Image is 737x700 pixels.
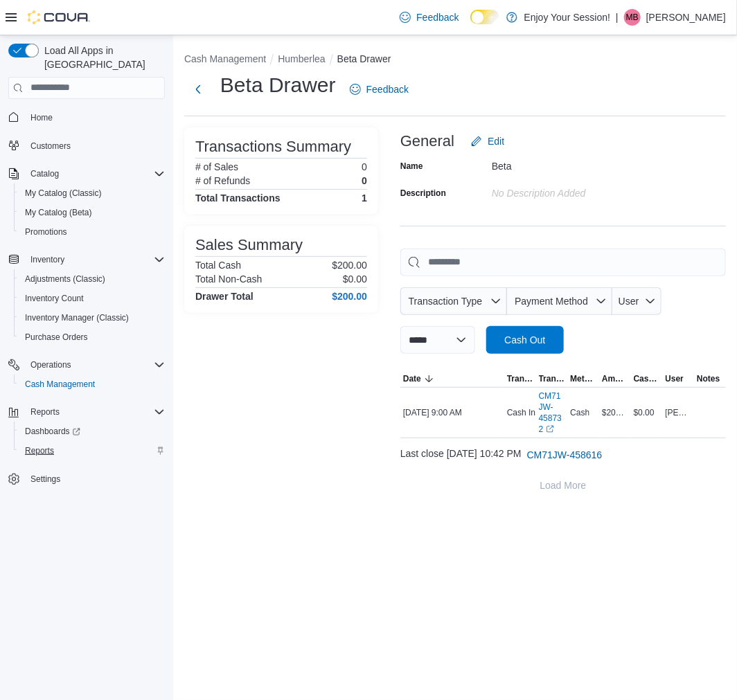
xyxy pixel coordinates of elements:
button: Transaction Type [504,370,536,387]
span: [PERSON_NAME] [666,407,692,418]
button: Date [400,370,504,387]
span: Dashboards [19,423,165,440]
button: Transaction Type [400,287,507,315]
div: Last close [DATE] 10:42 PM [400,441,726,469]
span: Customers [25,137,165,154]
button: Purchase Orders [14,327,170,347]
label: Description [400,188,446,199]
span: Notes [697,373,720,384]
button: Cash Management [14,375,170,394]
span: My Catalog (Classic) [19,185,165,201]
span: Cash [570,407,589,418]
p: | [616,9,619,26]
div: No Description added [492,182,677,199]
h6: Total Cash [195,260,241,271]
button: Promotions [14,222,170,242]
span: Inventory [25,251,165,268]
span: Inventory Count [25,293,84,304]
span: Cash Management [25,379,95,390]
span: Cash Out [504,333,545,347]
button: Beta Drawer [337,53,391,64]
a: Dashboards [14,422,170,441]
a: Customers [25,138,76,154]
span: Operations [30,359,71,370]
nav: Complex example [8,102,165,526]
span: Adjustments (Classic) [19,271,165,287]
span: User [619,296,639,307]
button: User [612,287,661,315]
img: Cova [28,10,90,24]
div: Beta [492,155,677,172]
span: Payment Method [515,296,588,307]
span: Purchase Orders [25,332,88,343]
span: Catalog [30,168,59,179]
a: Promotions [19,224,73,240]
span: Settings [30,474,60,485]
h6: # of Sales [195,161,238,172]
span: CM71JW-458616 [527,448,603,462]
p: [PERSON_NAME] [646,9,726,26]
a: CM71JW-458732External link [539,391,565,435]
span: Dark Mode [470,24,471,25]
button: Humberlea [278,53,325,64]
h4: Drawer Total [195,291,254,302]
a: My Catalog (Classic) [19,185,107,201]
span: Home [30,112,53,123]
button: Next [184,75,212,103]
button: Load More [400,472,726,499]
div: [DATE] 9:00 AM [400,404,504,421]
button: Inventory Manager (Classic) [14,308,170,327]
input: Dark Mode [470,10,499,24]
button: Catalog [3,164,170,183]
p: Enjoy Your Session! [524,9,611,26]
span: Purchase Orders [19,329,165,345]
span: Home [25,109,165,126]
span: Cash Management [19,376,165,393]
button: Customers [3,136,170,156]
nav: An example of EuiBreadcrumbs [184,52,726,69]
button: Cash Management [184,53,266,64]
span: Load All Apps in [GEOGRAPHIC_DATA] [39,44,165,71]
button: Cash Back [631,370,663,387]
span: Feedback [366,82,409,96]
span: Transaction Type [409,296,483,307]
button: Inventory [3,250,170,269]
a: Inventory Manager (Classic) [19,309,134,326]
a: Feedback [344,75,414,103]
button: Reports [14,441,170,460]
p: $200.00 [332,260,367,271]
span: Settings [25,470,165,487]
span: Load More [540,478,587,492]
button: Method [567,370,599,387]
a: Inventory Count [19,290,89,307]
a: Adjustments (Classic) [19,271,111,287]
button: Inventory [25,251,70,268]
div: $0.00 [631,404,663,421]
svg: External link [546,425,554,433]
button: Reports [3,402,170,422]
h3: General [400,133,454,150]
span: My Catalog (Classic) [25,188,102,199]
span: Reports [19,442,165,459]
button: Reports [25,404,65,420]
button: User [663,370,695,387]
span: Promotions [19,224,165,240]
span: User [666,373,684,384]
button: Amount [599,370,631,387]
h4: 1 [362,192,367,204]
span: MB [626,9,639,26]
span: Amount [602,373,628,384]
span: Reports [25,404,165,420]
span: Date [403,373,421,384]
button: CM71JW-458616 [522,441,608,469]
a: My Catalog (Beta) [19,204,98,221]
span: My Catalog (Beta) [19,204,165,221]
p: 0 [362,161,367,172]
h3: Transactions Summary [195,138,351,155]
button: My Catalog (Classic) [14,183,170,203]
span: Customers [30,141,71,152]
h6: Total Non-Cash [195,273,263,285]
a: Cash Management [19,376,100,393]
h4: Total Transactions [195,192,281,204]
button: Catalog [25,165,64,182]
